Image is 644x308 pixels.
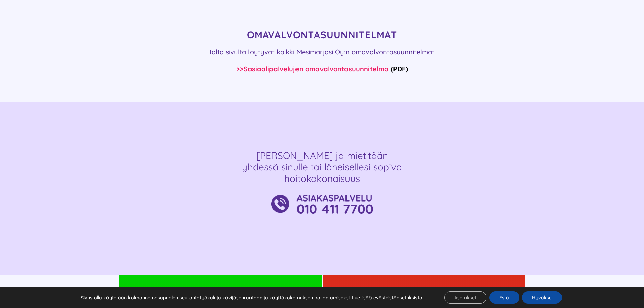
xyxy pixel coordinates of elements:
span: (PDF) [391,65,408,73]
strong: OMAVALVONTASUUNNITELMAT [247,29,397,41]
button: Estä [489,291,519,304]
p: Sivustolla käytetään kolmannen osapuolen seurantatyökaluja kävijäseurantaan ja käyttäkokemuksen p... [81,294,423,301]
b: >> [236,65,408,73]
p: Tältä sivulta löytyvät kaikki Mesimarjasi Oy:n omavalvontasuunnitelmat. [119,47,525,57]
button: Asetukset [444,291,486,304]
button: asetuksista [397,294,422,301]
img: mesimarja [271,195,373,213]
a: mesimarja [271,194,373,202]
button: Hyväksy [522,291,562,304]
h4: [PERSON_NAME] ja mieti­tään yhdessä sinulle tai lähei­sellesi sopiva hoito­kokonaisuus [241,150,403,184]
a: Sosiaalipalvelujen omavalvontasuunnitelma [244,65,389,73]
